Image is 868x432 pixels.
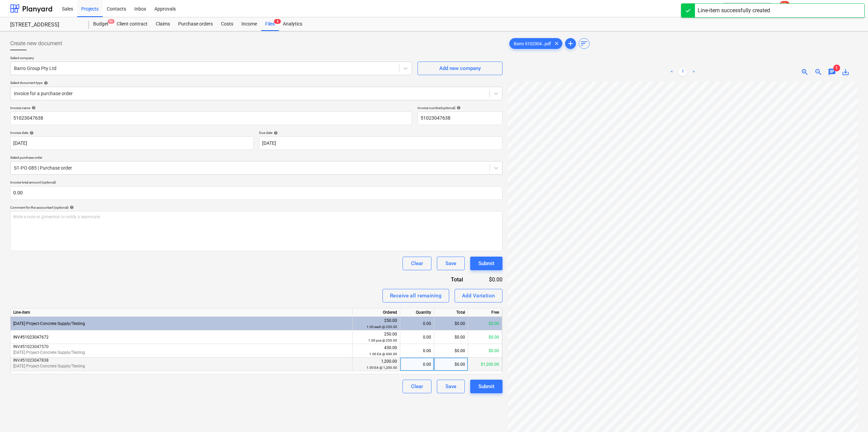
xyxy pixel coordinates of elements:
[468,317,502,330] div: $0.00
[434,344,468,358] div: $0.00
[445,259,456,268] div: Save
[11,330,353,344] div: INV#51023047672
[42,81,48,85] span: help
[261,17,279,31] div: Files
[403,330,431,344] div: 0.00
[434,308,468,317] div: Total
[237,17,261,31] a: Income
[355,331,397,344] div: 250.00
[274,19,281,24] span: 8
[434,317,468,330] div: $0.00
[261,17,279,31] a: Files8
[470,380,503,393] button: Submit
[10,155,503,161] p: Select purchase order
[509,38,562,49] div: Barro 5102304...pdf
[367,366,397,369] small: 1.00 EA @ 1,200.00
[439,64,481,73] div: Add new company
[834,399,868,432] iframe: Chat Widget
[368,339,397,342] small: 1.00 pcs @ 250.00
[272,131,278,135] span: help
[455,289,503,303] button: Add Variation
[68,205,74,209] span: help
[470,257,503,270] button: Submit
[801,68,809,76] span: zoom_in
[668,68,676,76] a: Previous page
[403,317,431,330] div: 0.00
[418,106,503,110] div: Invoice number (optional)
[437,257,465,270] button: Save
[566,39,575,48] span: add
[403,257,431,270] button: Clear
[13,358,49,363] span: INV#51023047838
[13,344,49,349] span: INV#51023047570
[552,39,561,48] span: clear
[390,291,442,300] div: Receive all remaining
[403,380,431,393] button: Clear
[510,41,555,46] span: Barro 5102304...pdf
[10,136,254,150] input: Invoice date not specified
[108,19,115,24] span: 9+
[478,382,494,391] div: Submit
[468,358,502,371] div: $1,200.00
[434,358,468,371] div: $0.00
[814,68,822,76] span: zoom_out
[89,17,113,31] div: Budget
[10,205,503,210] div: Comment for the accountant (optional)
[10,81,503,85] div: Select document type
[478,259,494,268] div: Submit
[353,308,400,317] div: Ordered
[468,308,502,317] div: Free
[411,382,423,391] div: Clear
[355,317,397,330] div: 250.00
[10,56,412,62] p: Select company
[113,17,152,31] a: Client contract
[418,111,503,125] input: Invoice number
[437,380,465,393] button: Save
[580,39,588,48] span: sort
[474,276,503,283] div: $0.00
[434,330,468,344] div: $0.00
[369,352,397,356] small: 1.00 EA @ 430.00
[259,131,503,135] div: Due date
[403,358,431,371] div: 0.00
[698,6,770,15] div: Line-item successfully created
[468,330,502,344] div: $0.00
[152,17,174,31] a: Claims
[833,65,840,71] span: 1
[13,364,85,368] span: 3-05-01 Project-Concrete Supply/Testing
[355,358,397,371] div: 1,200.00
[89,17,113,31] a: Budget9+
[13,321,85,326] span: 3-05-01 Project-Concrete Supply/Testing
[455,106,461,110] span: help
[462,291,495,300] div: Add Variation
[468,344,502,358] div: $0.00
[10,21,81,29] div: [STREET_ADDRESS]
[411,259,423,268] div: Clear
[259,136,503,150] input: Due date not specified
[414,276,474,283] div: Total
[382,289,449,303] button: Receive all remaining
[30,106,36,110] span: help
[174,17,217,31] a: Purchase orders
[690,68,698,76] a: Next page
[28,131,34,135] span: help
[13,350,85,355] span: 3-05-01 Project-Concrete Supply/Testing
[367,325,397,329] small: 1.00 each @ 250.00
[11,308,353,317] div: Line-item
[400,308,434,317] div: Quantity
[279,17,306,31] a: Analytics
[10,180,503,186] p: Invoice total amount (optional)
[828,68,836,76] span: chat
[403,344,431,358] div: 0.00
[217,17,237,31] a: Costs
[445,382,456,391] div: Save
[679,68,687,76] a: Page 1 is your current page
[10,186,503,200] input: Invoice total amount (optional)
